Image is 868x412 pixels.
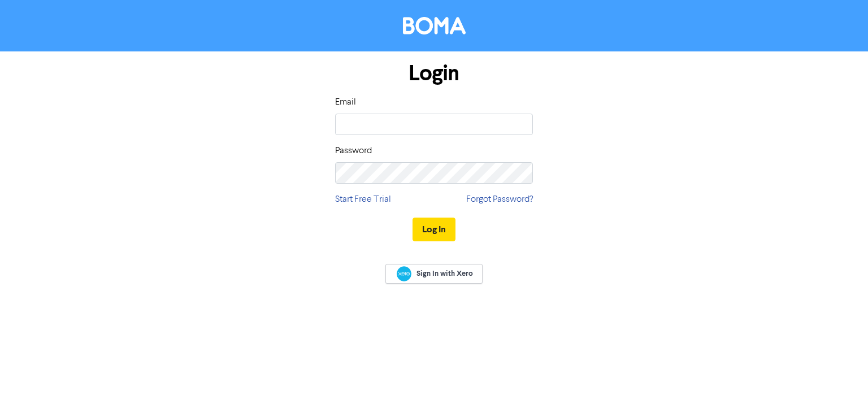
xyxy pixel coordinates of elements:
[413,218,455,241] button: Log In
[416,268,473,279] span: Sign In with Xero
[335,193,391,206] a: Start Free Trial
[466,193,533,206] a: Forgot Password?
[335,144,372,158] label: Password
[335,60,533,86] h1: Login
[385,264,483,284] a: Sign In with Xero
[403,17,466,34] img: BOMA Logo
[335,96,356,109] label: Email
[811,358,868,412] iframe: Chat Widget
[397,266,411,281] img: Xero logo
